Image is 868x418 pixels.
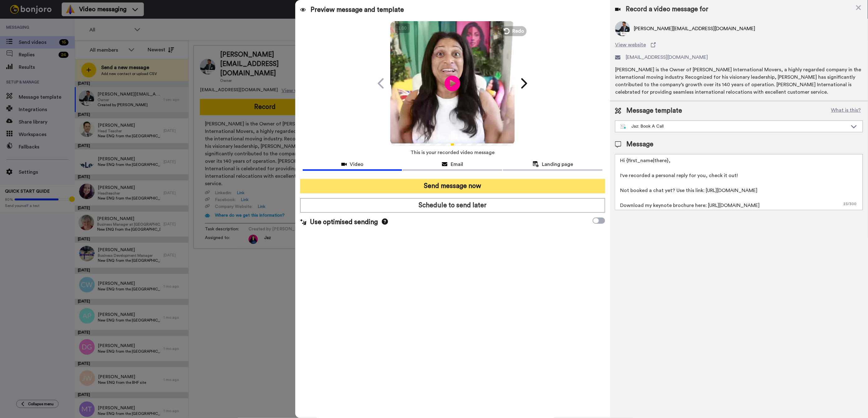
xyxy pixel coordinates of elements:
span: Video [350,161,364,168]
span: This is your recorded video message [410,146,495,159]
span: [EMAIL_ADDRESS][DOMAIN_NAME] [626,54,708,61]
span: View website [615,41,646,49]
span: Email [451,161,463,168]
span: Use optimised sending [310,218,378,227]
span: Message template [626,106,682,115]
button: Send message now [300,179,605,193]
img: nextgen-template.svg [620,124,626,129]
span: Landing page [542,161,573,168]
button: What is this? [829,106,863,115]
div: [PERSON_NAME] is the Owner of [PERSON_NAME] International Movers, a highly regarded company in th... [615,66,863,96]
a: View website [615,41,863,49]
textarea: Hi {first_name|there}, I've recorded a personal reply for you, check it out! Not booked a chat ye... [615,154,863,210]
button: Schedule to send later [300,198,605,213]
span: Message [626,140,653,149]
div: Jaz: Book A Call [620,123,848,129]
